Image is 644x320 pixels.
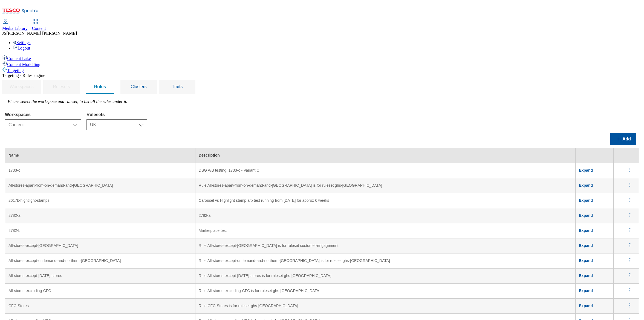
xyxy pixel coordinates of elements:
[8,99,127,104] label: Please select the workspace and ruleset, to list all the rules under it.
[195,238,576,253] td: Rule All-stores-except-[GEOGRAPHIC_DATA] is for ruleset customer-engagement
[579,258,593,263] span: Expand
[2,55,642,61] a: Content Lake
[626,302,633,309] svg: menus
[7,56,31,61] span: Content Lake
[579,273,593,278] span: Expand
[5,193,195,208] td: 2617b-hightlight-stamps
[195,163,576,178] td: DSG A/B testing. 1733-c - Variant C
[195,223,576,238] td: Marketplace test
[2,73,642,78] div: Targeting - Rules engine
[579,198,593,203] span: Expand
[626,287,633,294] svg: menus
[2,61,642,67] a: Content Modelling
[5,223,195,238] td: 2782-b
[7,68,24,73] span: Targeting
[610,133,636,145] button: Add
[2,26,28,31] span: Media Library
[626,212,633,218] svg: menus
[626,242,633,249] svg: menus
[2,67,642,73] a: Targeting
[5,269,195,284] td: All-stores-except-[DATE]-stores
[626,166,633,173] svg: menus
[195,148,576,163] th: Description
[626,257,633,264] svg: menus
[13,40,31,45] a: Settings
[5,253,195,269] td: All-stores-except-ondemand-and-northern-[GEOGRAPHIC_DATA]
[195,253,576,269] td: Rule All-stores-except-ondemand-and-northern-[GEOGRAPHIC_DATA] is for ruleset ghs-[GEOGRAPHIC_DATA]
[579,183,593,188] span: Expand
[32,19,46,31] a: Content
[579,304,593,308] span: Expand
[5,299,195,314] td: CFC-Stores
[579,289,593,293] span: Expand
[195,269,576,284] td: Rule All-stores-except-[DATE]-stores is for ruleset ghs-[GEOGRAPHIC_DATA]
[626,227,633,233] svg: menus
[579,168,593,172] span: Expand
[13,46,30,50] a: Logout
[626,181,633,188] svg: menus
[195,193,576,208] td: Carousel vs Highlight stamp a/b test running from [DATE] for approx 6 weeks
[626,272,633,279] svg: menus
[195,208,576,223] td: 2782-a
[2,31,6,36] span: JS
[5,163,195,178] td: 1733-c
[6,31,77,36] span: [PERSON_NAME] [PERSON_NAME]
[5,148,195,163] th: Name
[94,84,106,89] span: Rules
[5,284,195,299] td: All-stores-excluding-CFC
[626,197,633,203] svg: menus
[579,213,593,218] span: Expand
[32,26,46,31] span: Content
[5,238,195,253] td: All-stores-except-[GEOGRAPHIC_DATA]
[2,19,28,31] a: Media Library
[5,178,195,193] td: All-stores-apart-from-on-demand-and-[GEOGRAPHIC_DATA]
[579,228,593,233] span: Expand
[195,284,576,299] td: Rule All-stores-excluding-CFC is for ruleset ghs-[GEOGRAPHIC_DATA]
[579,243,593,248] span: Expand
[86,112,147,117] label: Rulesets
[5,112,81,117] label: Workspaces
[7,62,40,67] span: Content Modelling
[195,178,576,193] td: Rule All-stores-apart-from-on-demand-and-[GEOGRAPHIC_DATA] is for ruleset ghs-[GEOGRAPHIC_DATA]
[5,208,195,223] td: 2782-a
[172,84,183,89] span: Traits
[131,84,147,89] span: Clusters
[195,299,576,314] td: Rule CFC-Stores is for ruleset ghs-[GEOGRAPHIC_DATA]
